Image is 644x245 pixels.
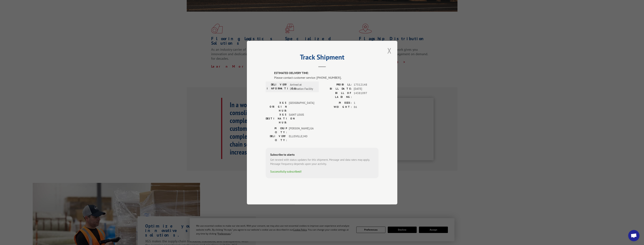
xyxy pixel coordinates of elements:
label: ESTIMATED DELIVERY TIME: [274,71,379,75]
label: PICKUP CITY: [266,126,287,134]
span: ELLISVILLE , MO [289,134,314,142]
label: PIECES: [322,101,352,105]
label: BILL DATE: [322,87,352,91]
span: [GEOGRAPHIC_DATA] [289,101,314,112]
span: SAINT LOUIS [289,112,314,124]
div: Please contact customer service: [PHONE_NUMBER]. [274,75,379,80]
label: DELIVERY INFORMATION: [267,82,288,91]
a: Open chat [628,230,639,241]
label: XGS DESTINATION HUB: [266,112,287,124]
span: [PERSON_NAME] , GA [289,126,314,134]
div: Get texted with status updates for this shipment. Message and data rates may apply. Message frequ... [270,158,374,166]
button: Close modal [386,45,393,56]
span: 1 [354,101,379,105]
span: Arrived at Destination Facility [290,82,315,91]
span: [DATE] [354,87,379,91]
span: 17512148 [354,82,379,87]
span: 14381097 [354,91,379,99]
span: 86 [354,105,379,109]
div: Successfully subscribed! [270,169,374,173]
label: BILL OF LADING: [322,91,352,99]
label: WEIGHT: [322,105,352,109]
h2: Track Shipment [266,54,379,62]
div: Subscribe to alerts [270,152,374,158]
label: DELIVERY CITY: [266,134,287,142]
label: PROBILL: [322,82,352,87]
label: XGS ORIGIN HUB: [266,101,287,112]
